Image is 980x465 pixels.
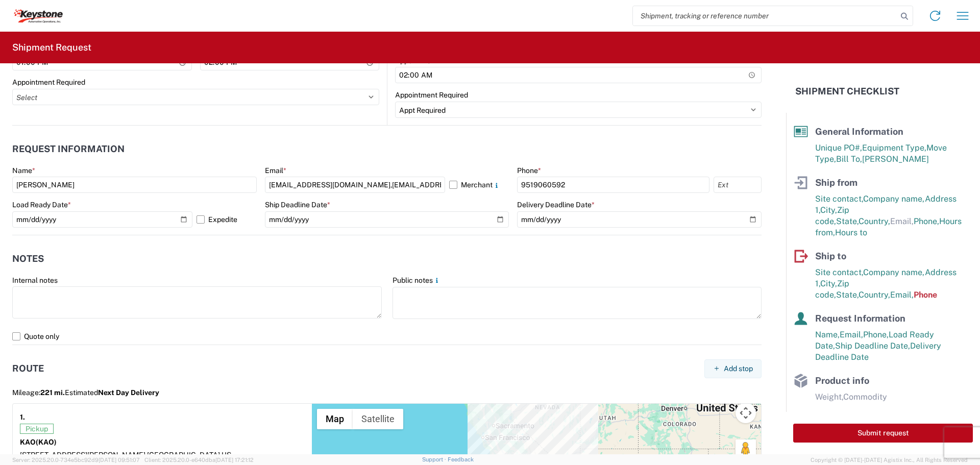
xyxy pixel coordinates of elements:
[736,403,756,423] button: Map camera controls
[820,205,837,215] span: City,
[633,6,897,26] input: Shipment, tracking or reference number
[914,290,937,300] span: Phone
[835,341,910,351] span: Ship Deadline Date,
[12,388,65,397] span: Mileage:
[20,424,54,434] span: Pickup
[914,216,939,226] span: Phone,
[12,144,125,154] h2: Request Information
[12,276,58,285] label: Internal notes
[815,126,903,137] span: General Information
[12,78,85,87] label: Appointment Required
[724,364,753,374] span: Add stop
[20,411,25,424] strong: 1.
[517,166,541,175] label: Phone
[448,456,474,462] a: Feedback
[840,330,863,339] span: Email,
[704,359,762,378] button: Add stop
[197,211,257,228] label: Expedite
[12,41,91,54] h2: Shipment Request
[859,290,890,300] span: Country,
[40,388,65,397] span: 221 mi.
[815,194,863,204] span: Site contact,
[793,424,973,443] button: Submit request
[836,216,859,226] span: State,
[836,154,862,164] span: Bill To,
[215,457,254,463] span: [DATE] 17:21:12
[144,457,254,463] span: Client: 2025.20.0-e640dba
[815,143,862,153] span: Unique PO#,
[317,409,353,429] button: Show street map
[353,409,403,429] button: Show satellite imagery
[815,392,843,402] span: Weight,
[815,177,857,188] span: Ship from
[99,457,140,463] span: [DATE] 09:51:07
[863,194,925,204] span: Company name,
[815,313,905,324] span: Request Information
[862,143,926,153] span: Equipment Type,
[815,375,869,386] span: Product info
[863,267,925,277] span: Company name,
[393,276,441,285] label: Public notes
[820,279,837,288] span: City,
[12,328,762,345] label: Quote only
[859,216,890,226] span: Country,
[815,330,840,339] span: Name,
[843,392,887,402] span: Commodity
[265,200,330,209] label: Ship Deadline Date
[12,457,140,463] span: Server: 2025.20.0-734e5bc92d9
[815,251,846,261] span: Ship to
[12,363,44,374] h2: Route
[395,90,468,100] label: Appointment Required
[147,451,231,459] span: [GEOGRAPHIC_DATA] US
[835,228,867,237] span: Hours to
[36,438,57,446] span: (KAO)
[265,166,286,175] label: Email
[422,456,448,462] a: Support
[98,388,159,397] span: Next Day Delivery
[736,439,756,460] button: Drag Pegman onto the map to open Street View
[20,438,57,446] strong: KAO
[862,154,929,164] span: [PERSON_NAME]
[20,451,147,459] span: [STREET_ADDRESS][PERSON_NAME],
[517,200,595,209] label: Delivery Deadline Date
[890,290,914,300] span: Email,
[815,267,863,277] span: Site contact,
[836,290,859,300] span: State,
[65,388,159,397] span: Estimated
[795,85,899,97] h2: Shipment Checklist
[714,177,762,193] input: Ext
[863,330,889,339] span: Phone,
[890,216,914,226] span: Email,
[449,177,509,193] label: Merchant
[811,455,968,464] span: Copyright © [DATE]-[DATE] Agistix Inc., All Rights Reserved
[12,166,35,175] label: Name
[12,200,71,209] label: Load Ready Date
[12,254,44,264] h2: Notes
